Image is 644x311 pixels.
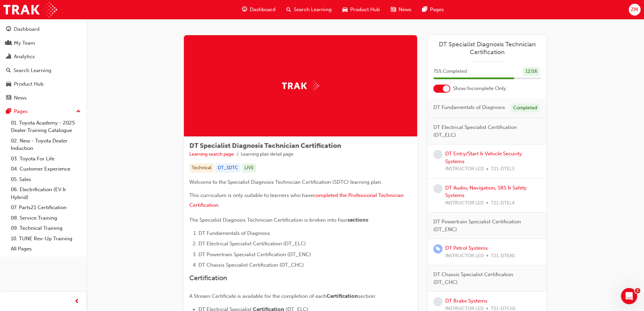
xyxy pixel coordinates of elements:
[3,37,84,49] a: My Team
[399,6,411,14] span: News
[218,202,220,208] span: .
[491,165,515,173] span: T21-DTEL3
[8,118,84,136] a: 01. Toyota Academy - 2025 Dealer Training Catalogue
[8,234,84,244] a: 10. TUNE Rev-Up Training
[491,252,515,260] span: T21-DTEN1
[242,163,256,173] div: LIVE
[241,151,293,158] li: Learning plan detail page
[433,124,535,139] span: DT Electrical Specialist Certification (DT_ELC)
[8,223,84,234] a: 09. Technical Training
[445,252,484,260] span: INSTRUCTOR LED
[433,244,443,253] span: learningRecordVerb_ENROLL-icon
[8,213,84,223] a: 08. Service Training
[189,274,227,282] span: Certification
[3,105,84,118] button: Pages
[327,293,358,299] span: Certification
[8,244,84,254] a: All Pages
[189,217,348,223] span: The Specialist Diagnosis Technician Certification is broken into four
[189,179,382,185] span: Welcome to the Specialist Diagnosis Technician Certification (SDTC) learning plan.
[74,297,79,306] span: prev-icon
[282,81,319,91] img: Trak
[635,288,640,293] span: 1
[629,4,641,16] button: ZM
[433,150,443,159] span: learningRecordVerb_NONE-icon
[14,80,44,88] div: Product Hub
[511,104,540,113] div: Completed
[189,151,234,157] a: Learning search page
[445,185,527,199] a: DT Audio, Navigation, SRS & Safety Systems
[445,199,484,207] span: INSTRUCTOR LED
[198,251,311,258] span: DT Powertrain Specialist Certification (DT_ENC)
[198,241,306,247] span: DT Electrical Specialist Certification (DT_ELC)
[453,85,506,92] span: Show Incomplete Only
[250,6,276,14] span: Dashboard
[8,202,84,213] a: 07. Parts21 Certification
[6,95,11,101] span: news-icon
[189,293,327,299] span: A Stream Certificate is available for the completion of each
[6,40,11,46] span: people-icon
[391,5,396,14] span: news-icon
[433,271,535,286] span: DT Chassis Specialist Certification (DT_CHC)
[433,297,443,306] span: learningRecordVerb_NONE-icon
[14,53,35,61] div: Analytics
[6,54,11,60] span: chart-icon
[8,154,84,164] a: 03. Toyota For Life
[6,68,11,74] span: search-icon
[445,298,487,304] a: DT Brake Systems
[348,217,368,223] span: sections
[422,5,427,14] span: pages-icon
[3,92,84,104] a: News
[215,163,241,173] div: DT_SDTC
[433,218,535,233] span: DT Powertrain Specialist Certification (DT_ENC)
[430,6,444,14] span: Pages
[3,2,57,17] img: Trak
[8,136,84,154] a: 02. New - Toyota Dealer Induction
[631,6,638,14] span: ZM
[3,78,84,90] a: Product Hub
[3,22,84,105] button: DashboardMy TeamAnalyticsSearch LearningProduct HubNews
[189,163,214,173] div: Technical
[281,3,337,17] a: search-iconSearch Learning
[368,217,369,223] span: :
[14,25,40,33] div: Dashboard
[189,192,405,208] a: completed the Professional Technician Certification
[14,108,28,115] div: Pages
[6,109,11,115] span: pages-icon
[491,199,515,207] span: T21-DTEL4
[14,39,35,47] div: My Team
[294,6,332,14] span: Search Learning
[198,262,304,268] span: DT Chassis Specialist Certification (DT_CHC)
[6,26,11,32] span: guage-icon
[337,3,385,17] a: car-iconProduct Hub
[445,165,484,173] span: INSTRUCTOR LED
[189,192,313,198] span: This curriculum is only suitable to learners who have
[286,5,291,14] span: search-icon
[8,184,84,202] a: 06. Electrification (EV & Hybrid)
[3,64,84,77] a: Search Learning
[350,6,380,14] span: Product Hub
[385,3,417,17] a: news-iconNews
[198,230,270,236] span: DT Fundamentals of Diagnosis
[433,41,541,56] a: DT Specialist Diagnosis Technician Certification
[14,67,51,74] div: Search Learning
[417,3,449,17] a: pages-iconPages
[8,164,84,174] a: 04. Customer Experience
[237,3,281,17] a: guage-iconDashboard
[3,23,84,36] a: Dashboard
[621,288,637,304] iframe: Intercom live chat
[433,104,505,111] span: DT Fundamentals of Diagnosis
[76,107,81,116] span: up-icon
[523,67,540,76] div: 12 / 16
[342,5,348,14] span: car-icon
[6,81,11,87] span: car-icon
[445,245,488,251] a: DT Petrol Systems
[242,5,247,14] span: guage-icon
[433,184,443,193] span: learningRecordVerb_NONE-icon
[189,142,341,150] span: DT Specialist Diagnosis Technician Certification
[445,151,522,164] a: DT Entry/Start & Vehicle Security Systems
[14,94,27,102] div: News
[358,293,376,299] span: section:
